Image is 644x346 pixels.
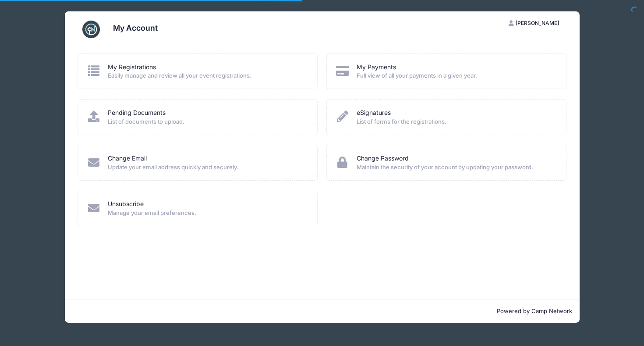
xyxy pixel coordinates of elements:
[357,63,396,72] a: My Payments
[357,118,555,126] span: List of forms for the registrations.
[108,63,156,72] a: My Registrations
[357,108,391,118] a: eSignatures
[501,16,567,31] button: [PERSON_NAME]
[357,163,555,172] span: Maintain the security of your account by updating your password.
[108,163,306,172] span: Update your email address quickly and securely.
[357,154,409,163] a: Change Password
[516,20,559,26] span: [PERSON_NAME]
[108,108,166,118] a: Pending Documents
[108,154,147,163] a: Change Email
[108,71,306,80] span: Easily manage and review all your event registrations.
[108,118,306,126] span: List of documents to upload.
[108,209,306,218] span: Manage your email preferences.
[357,71,555,80] span: Full view of all your payments in a given year.
[108,200,144,209] a: Unsubscribe
[113,23,158,32] h3: My Account
[72,307,573,316] p: Powered by Camp Network
[82,21,100,38] img: CampNetwork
